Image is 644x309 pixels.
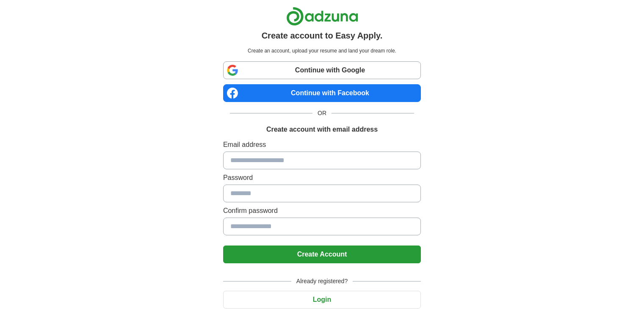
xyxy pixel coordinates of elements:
a: Continue with Facebook [223,84,421,102]
button: Login [223,291,421,309]
a: Login [223,296,421,303]
label: Email address [223,140,421,150]
a: Continue with Google [223,61,421,79]
button: Create Account [223,246,421,263]
label: Confirm password [223,206,421,216]
img: Adzuna logo [286,7,358,26]
h1: Create account with email address [266,124,378,135]
span: OR [312,109,332,118]
label: Password [223,173,421,183]
p: Create an account, upload your resume and land your dream role. [225,47,419,55]
h1: Create account to Easy Apply. [262,29,383,42]
span: Already registered? [291,277,353,286]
